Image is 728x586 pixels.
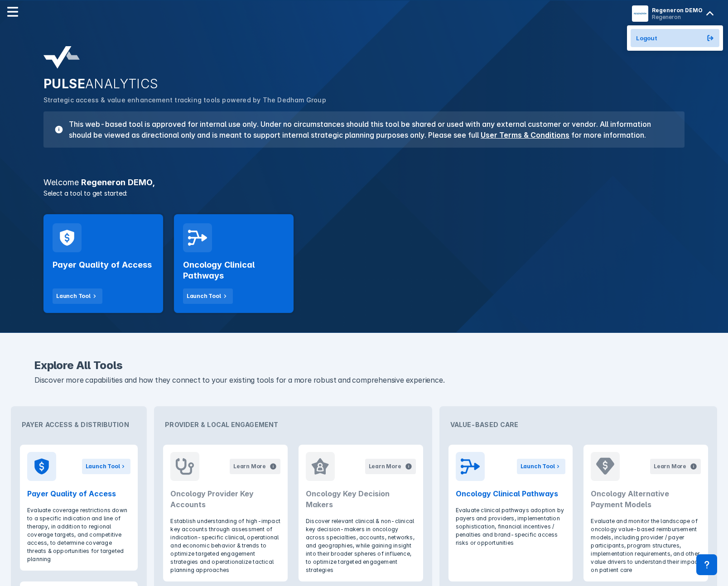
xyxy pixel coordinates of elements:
[43,214,163,313] a: Payer Quality of AccessLaunch Tool
[233,462,266,471] div: Learn More
[650,459,701,474] button: Learn More
[43,95,685,105] p: Strategic access & value enhancement tracking tools powered by The Dedham Group
[174,214,294,313] a: Oncology Clinical PathwaysLaunch Tool
[86,462,120,471] div: Launch Tool
[38,188,690,198] p: Select a tool to get started:
[38,178,690,187] h3: Regeneron DEMO ,
[34,360,694,371] h2: Explore All Tools
[306,517,416,574] p: Discover relevant clinical & non-clinical key decision-makers in oncology across specialties, acc...
[53,288,102,304] button: Launch Tool
[456,488,566,499] h2: Oncology Clinical Pathways
[7,6,18,17] img: menu--horizontal.svg
[170,488,280,510] h2: Oncology Provider Key Accounts
[56,292,91,300] div: Launch Tool
[652,7,703,14] div: Regeneron DEMO
[170,517,280,574] p: Establish understanding of high-impact key accounts through assessment of indication-specific cli...
[591,517,701,574] p: Evaluate and monitor the landscape of oncology value-based reimbursement models, including provid...
[187,292,221,300] div: Launch Tool
[82,459,131,474] button: Launch Tool
[306,488,416,510] h2: Oncology Key Decision Makers
[636,34,657,42] span: Logout
[631,29,719,47] button: Logout
[14,410,143,439] div: Payer Access & Distribution
[591,488,701,510] h2: Oncology Alternative Payment Models
[43,178,79,187] span: Welcome
[481,130,569,139] a: User Terms & Conditions
[521,462,555,471] div: Launch Tool
[183,259,284,281] h2: Oncology Clinical Pathways
[652,14,703,20] div: Regeneron
[365,459,416,474] button: Learn More
[27,506,130,563] p: Evaluate coverage restrictions down to a specific indication and line of therapy, in addition to ...
[634,7,646,20] img: menu button
[158,410,428,439] div: Provider & Local Engagement
[183,288,233,304] button: Launch Tool
[63,119,674,140] h3: This web-based tool is approved for internal use only. Under no circumstances should this tool be...
[443,410,714,439] div: Value-Based Care
[696,554,717,575] div: Contact Support
[230,459,280,474] button: Learn More
[43,76,685,91] h2: PULSE
[517,459,566,474] button: Launch Tool
[27,488,130,499] h2: Payer Quality of Access
[34,375,694,386] p: Discover more capabilities and how they connect to your existing tools for a more robust and comp...
[654,462,686,471] div: Learn More
[43,46,80,69] img: pulse-analytics-logo
[456,506,566,547] p: Evaluate clinical pathways adoption by payers and providers, implementation sophistication, finan...
[53,259,152,270] h2: Payer Quality of Access
[369,462,401,471] div: Learn More
[85,76,159,91] span: ANALYTICS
